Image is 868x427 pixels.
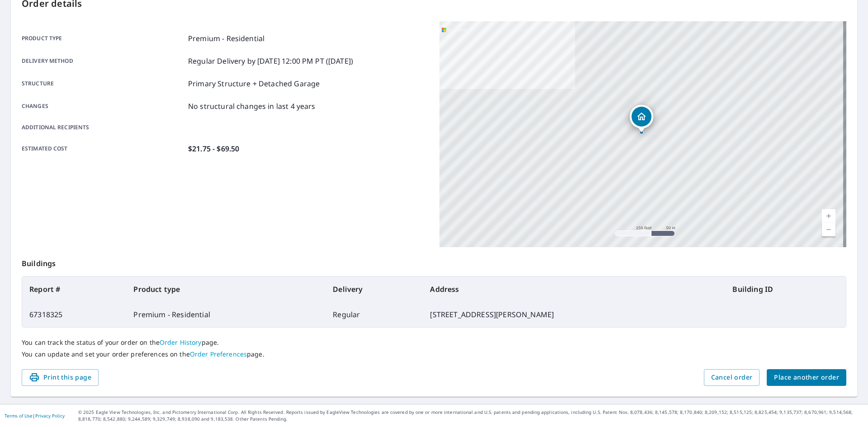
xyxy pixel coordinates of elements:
[22,247,846,276] p: Buildings
[822,209,835,223] a: Current Level 17, Zoom In
[423,302,725,327] td: [STREET_ADDRESS][PERSON_NAME]
[188,56,353,66] p: Regular Delivery by [DATE] 12:00 PM PT ([DATE])
[22,143,184,154] p: Estimated cost
[774,372,839,383] span: Place another order
[22,302,126,327] td: 67318325
[35,413,65,419] a: Privacy Policy
[725,277,846,302] th: Building ID
[630,105,653,133] div: Dropped pin, building 1, Residential property, 5501 Craig Rd Durham, NC 27712
[22,277,126,302] th: Report #
[188,101,316,112] p: No structural changes in last 4 years
[704,369,760,386] button: Cancel order
[22,350,846,358] p: You can update and set your order preferences on the page.
[22,338,846,347] p: You can track the status of your order on the page.
[78,409,863,422] p: © 2025 Eagle View Technologies, Inc. and Pictometry International Corp. All Rights Reserved. Repo...
[325,277,423,302] th: Delivery
[22,56,184,66] p: Delivery method
[126,277,325,302] th: Product type
[190,350,247,358] a: Order Preferences
[711,372,753,383] span: Cancel order
[767,369,846,386] button: Place another order
[822,223,835,236] a: Current Level 17, Zoom Out
[188,78,320,89] p: Primary Structure + Detached Garage
[5,413,33,419] a: Terms of Use
[188,33,264,44] p: Premium - Residential
[5,413,65,418] p: |
[22,101,184,112] p: Changes
[22,33,184,44] p: Product type
[29,372,91,383] span: Print this page
[423,277,725,302] th: Address
[22,369,99,386] button: Print this page
[126,302,325,327] td: Premium - Residential
[22,78,184,89] p: Structure
[188,143,239,154] p: $21.75 - $69.50
[160,338,202,347] a: Order History
[22,123,184,131] p: Additional recipients
[325,302,423,327] td: Regular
